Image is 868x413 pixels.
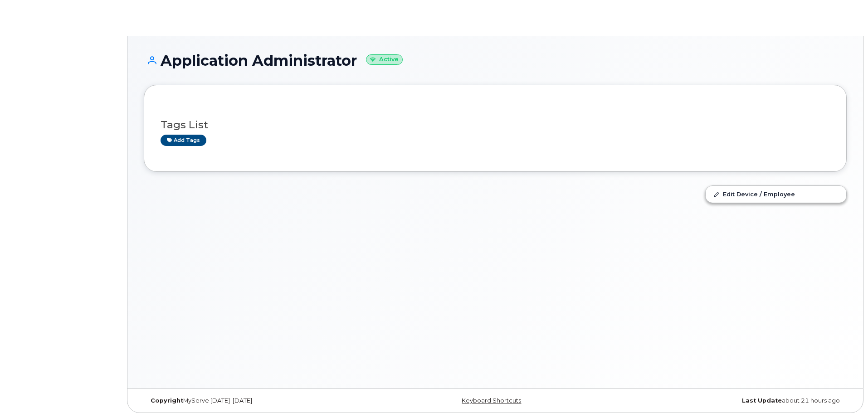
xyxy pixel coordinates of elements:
[161,119,830,131] h3: Tags List
[462,397,521,404] a: Keyboard Shortcuts
[144,397,378,404] div: MyServe [DATE]–[DATE]
[706,186,846,202] a: Edit Device / Employee
[612,397,847,404] div: about 21 hours ago
[161,135,206,146] a: Add tags
[742,397,782,404] strong: Last Update
[151,397,183,404] strong: Copyright
[366,54,403,65] small: Active
[144,53,847,68] h1: Application Administrator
